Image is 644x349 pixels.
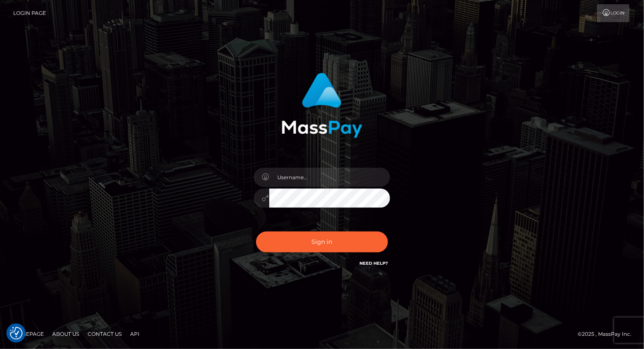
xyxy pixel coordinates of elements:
a: API [127,327,143,340]
button: Sign in [256,232,388,252]
input: Username... [269,168,390,187]
a: Login [597,4,630,22]
a: Homepage [9,327,47,340]
img: Revisit consent button [10,327,23,340]
a: Login Page [13,4,46,22]
button: Consent Preferences [10,327,23,340]
a: About Us [49,327,83,340]
div: © 2025 , MassPay Inc. [578,329,638,339]
a: Contact Us [84,327,125,340]
img: MassPay Login [282,73,362,138]
a: Need Help? [359,260,388,266]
